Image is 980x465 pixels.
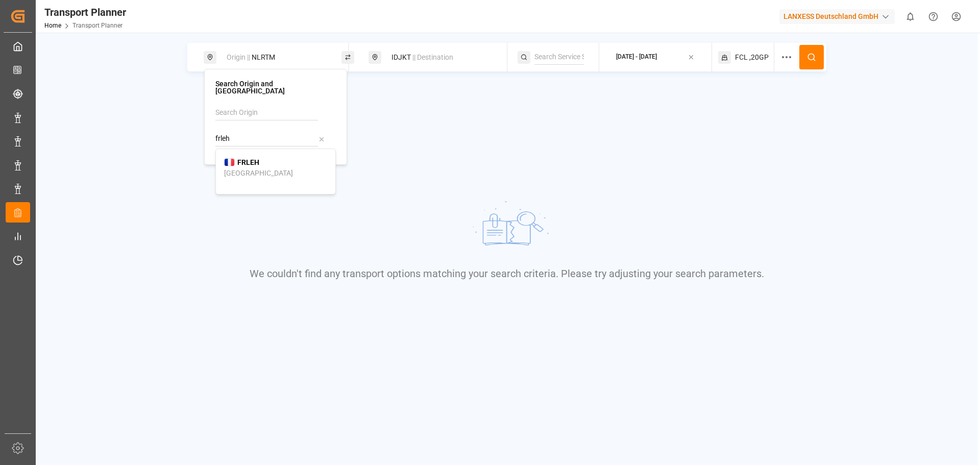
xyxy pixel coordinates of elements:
input: Search Origin [215,105,318,120]
div: NLRTM [220,48,331,67]
div: [DATE] - [DATE] [616,53,657,62]
input: Search POL [215,131,318,146]
button: LANXESS Deutschland GmbH [779,7,899,26]
button: Help Center [922,5,945,28]
h4: Search Origin and [GEOGRAPHIC_DATA] [215,80,336,94]
p: We couldn't find any transport options matching your search criteria. Please try adjusting your s... [250,266,764,281]
span: Origin || [227,53,250,61]
div: IDJKT [385,48,496,67]
span: || Destination [412,53,453,61]
button: [DATE] - [DATE] [605,47,705,67]
div: LANXESS Deutschland GmbH [779,9,895,24]
span: FCL [735,52,748,63]
div: [GEOGRAPHIC_DATA] [224,168,293,179]
a: Home [44,22,61,29]
img: No results [430,189,583,266]
button: show 0 new notifications [899,5,922,28]
b: FRLEH [237,158,259,166]
div: Transport Planner [44,5,126,20]
img: country [224,158,235,166]
span: ,20GP [749,52,769,63]
input: Search Service String [534,50,584,65]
